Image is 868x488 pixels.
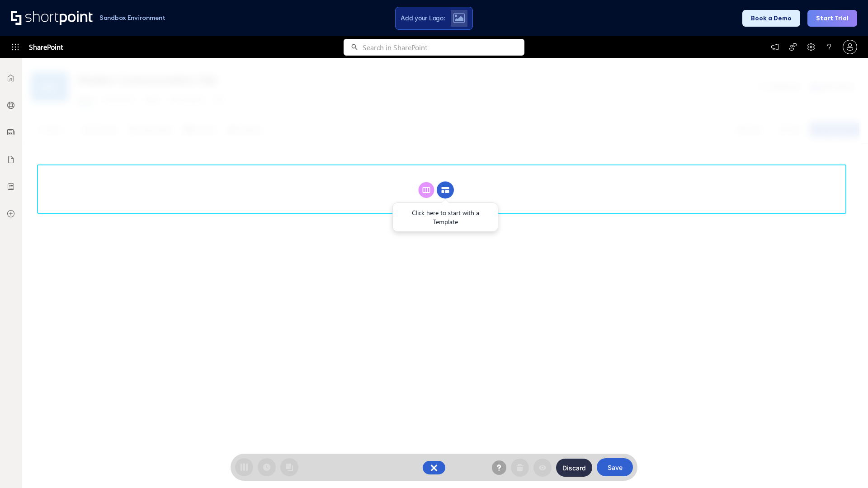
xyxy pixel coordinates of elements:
[453,13,465,23] img: Upload logo
[597,458,633,476] button: Save
[807,10,857,27] button: Start Trial
[99,15,165,20] h1: Sandbox Environment
[363,39,524,56] input: Search in SharePoint
[742,10,800,27] button: Book a Demo
[401,14,445,22] span: Add your Logo:
[29,36,63,58] span: SharePoint
[556,459,592,477] button: Discard
[823,445,868,488] iframe: Chat Widget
